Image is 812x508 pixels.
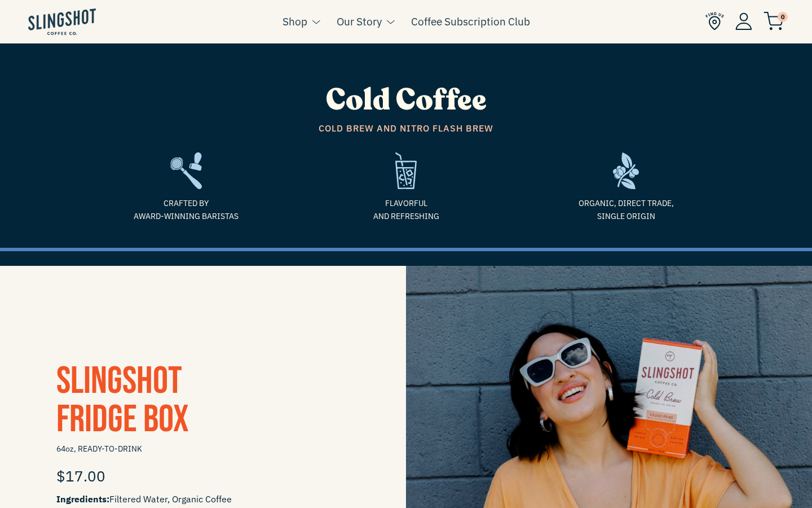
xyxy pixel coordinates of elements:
span: Crafted by Award-Winning Baristas [85,197,288,222]
img: Find Us [705,12,724,30]
img: frame2-1635783918803.svg [170,152,202,189]
div: $17.00 [56,459,350,493]
a: Shop [283,13,307,30]
a: 0 [764,15,784,28]
a: Coffee Subscription Club [411,13,530,30]
a: SlingshotFridge Box [56,358,189,443]
img: frame-1635784469962.svg [613,152,639,189]
img: Account [735,12,752,30]
img: cart [764,12,784,30]
span: Flavorful and refreshing [304,197,507,222]
span: 64oz, READY-TO-DRINK [56,439,350,459]
span: 0 [778,12,788,22]
img: refreshing-1635975143169.svg [395,152,416,189]
span: Slingshot Fridge Box [56,358,189,443]
a: Our Story [337,13,382,30]
span: Cold Brew and Nitro Flash Brew [85,121,727,136]
span: Organic, Direct Trade, Single Origin [524,197,727,222]
span: Cold Coffee [326,80,487,120]
span: Ingredients: [56,493,109,505]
